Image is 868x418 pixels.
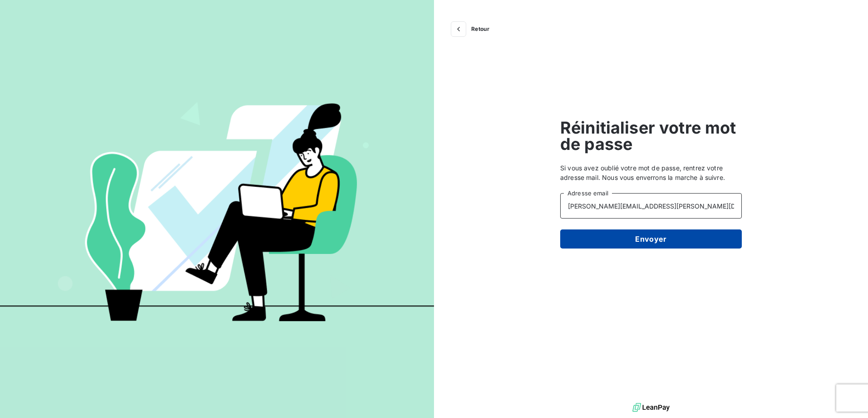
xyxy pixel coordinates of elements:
span: Réinitialiser votre mot de passe [560,119,742,152]
span: Si vous avez oublié votre mot de passe, rentrez votre adresse mail. Nous vous enverrons la marche... [560,163,742,182]
input: placeholder [560,193,742,219]
button: Envoyer [560,229,742,249]
button: Retour [449,22,497,36]
span: Retour [471,26,489,32]
img: logo [632,401,670,414]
